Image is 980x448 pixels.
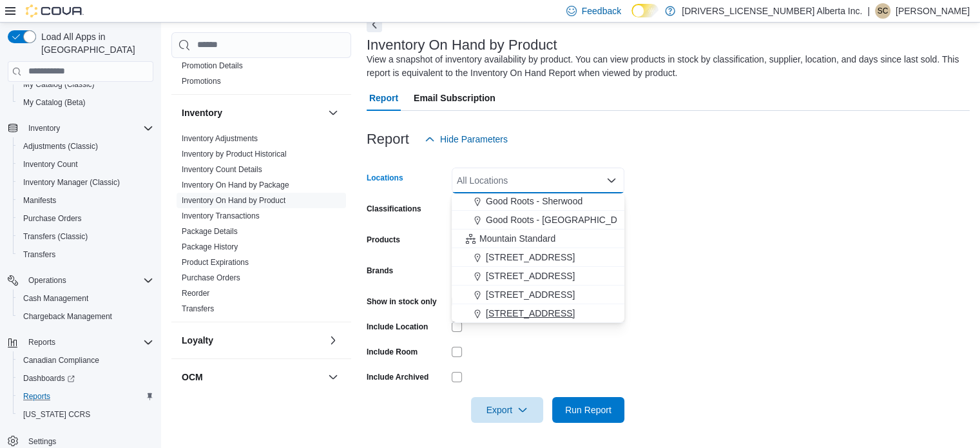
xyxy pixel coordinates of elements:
[28,275,66,286] span: Operations
[23,293,88,304] span: Cash Management
[13,228,159,246] button: Transfers (Classic)
[182,226,238,237] span: Package Details
[13,289,159,307] button: Cash Management
[23,311,112,322] span: Chargeback Management
[23,355,99,365] span: Canadian Compliance
[18,139,153,154] span: Adjustments (Classic)
[182,61,243,70] a: Promotion Details
[452,229,624,248] button: Mountain Standard
[367,131,409,147] h3: Report
[486,251,575,264] span: [STREET_ADDRESS]
[182,106,222,119] h3: Inventory
[13,351,159,369] button: Canadian Compliance
[479,397,535,423] span: Export
[18,291,153,306] span: Cash Management
[486,195,582,208] span: Good Roots - Sherwood
[171,131,351,322] div: Inventory
[13,137,159,155] button: Adjustments (Classic)
[452,304,624,323] button: [STREET_ADDRESS]
[486,288,575,301] span: [STREET_ADDRESS]
[28,436,56,447] span: Settings
[631,17,632,18] span: Dark Mode
[367,37,557,53] h3: Inventory On Hand by Product
[479,232,555,245] span: Mountain Standard
[182,76,221,86] span: Promotions
[452,248,624,267] button: [STREET_ADDRESS]
[182,77,221,86] a: Promotions
[18,193,61,208] a: Manifests
[26,5,84,17] img: Cova
[13,246,159,264] button: Transfers
[18,407,153,422] span: Washington CCRS
[13,173,159,191] button: Inventory Manager (Classic)
[875,3,890,19] div: Shelley Crossman
[452,267,624,286] button: [STREET_ADDRESS]
[182,257,249,268] span: Product Expirations
[606,175,617,186] button: Close list of options
[582,5,621,17] span: Feedback
[182,334,213,347] h3: Loyalty
[18,229,93,244] a: Transfers (Classic)
[367,372,428,382] label: Include Archived
[18,353,104,368] a: Canadian Compliance
[369,85,398,111] span: Report
[631,4,658,17] input: Dark Mode
[28,123,60,133] span: Inventory
[3,333,159,351] button: Reports
[18,291,93,306] a: Cash Management
[18,247,153,262] span: Transfers
[565,404,611,416] span: Run Report
[13,155,159,173] button: Inventory Count
[552,397,624,423] button: Run Report
[18,77,100,92] a: My Catalog (Classic)
[182,150,287,159] a: Inventory by Product Historical
[182,334,323,347] button: Loyalty
[182,133,258,144] span: Inventory Adjustments
[182,371,323,384] button: OCM
[486,307,575,320] span: [STREET_ADDRESS]
[13,369,159,387] a: Dashboards
[18,211,87,226] a: Purchase Orders
[367,17,382,32] button: Next
[23,177,120,188] span: Inventory Manager (Classic)
[18,193,153,208] span: Manifests
[13,93,159,112] button: My Catalog (Beta)
[452,155,624,323] div: Choose from the following options
[23,335,153,350] span: Reports
[182,106,323,119] button: Inventory
[13,307,159,326] button: Chargeback Management
[18,371,80,386] a: Dashboards
[18,77,153,92] span: My Catalog (Classic)
[182,134,258,143] a: Inventory Adjustments
[182,164,262,175] span: Inventory Count Details
[28,337,55,347] span: Reports
[182,273,240,282] a: Purchase Orders
[414,85,495,111] span: Email Subscription
[182,195,285,206] span: Inventory On Hand by Product
[23,231,88,242] span: Transfers (Classic)
[18,371,153,386] span: Dashboards
[23,391,50,402] span: Reports
[23,213,82,224] span: Purchase Orders
[18,389,153,404] span: Reports
[367,322,428,332] label: Include Location
[23,249,55,260] span: Transfers
[23,97,86,108] span: My Catalog (Beta)
[23,335,61,350] button: Reports
[18,175,153,190] span: Inventory Manager (Classic)
[23,373,75,384] span: Dashboards
[452,211,624,229] button: Good Roots - [GEOGRAPHIC_DATA][PERSON_NAME]
[182,196,285,205] a: Inventory On Hand by Product
[419,126,513,152] button: Hide Parameters
[182,258,249,267] a: Product Expirations
[682,3,862,19] p: [DRIVERS_LICENSE_NUMBER] Alberta Inc.
[13,191,159,209] button: Manifests
[182,242,238,252] span: Package History
[325,105,341,121] button: Inventory
[23,159,78,170] span: Inventory Count
[18,309,117,324] a: Chargeback Management
[182,371,203,384] h3: OCM
[23,121,65,136] button: Inventory
[18,157,153,172] span: Inventory Count
[896,3,970,19] p: [PERSON_NAME]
